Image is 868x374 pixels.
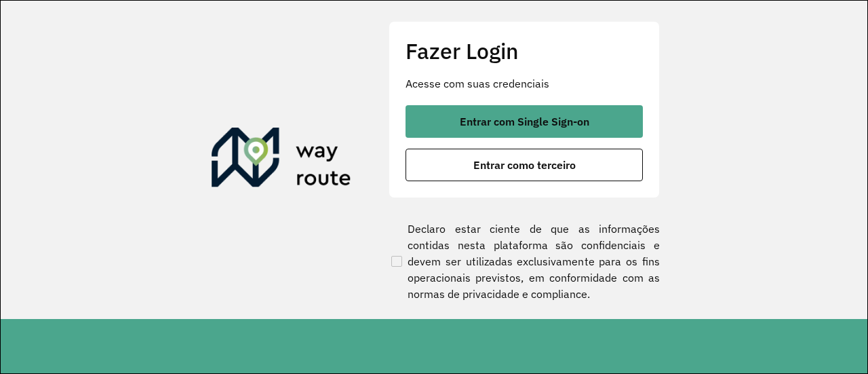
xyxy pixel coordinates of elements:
h2: Fazer Login [406,38,643,64]
label: Declaro estar ciente de que as informações contidas nesta plataforma são confidenciais e devem se... [389,221,660,302]
span: Entrar como terceiro [473,160,576,170]
p: Acesse com suas credenciais [406,75,643,92]
span: Entrar com Single Sign-on [460,116,589,127]
img: Roteirizador AmbevTech [212,128,351,193]
button: button [406,149,643,181]
button: button [406,105,643,138]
